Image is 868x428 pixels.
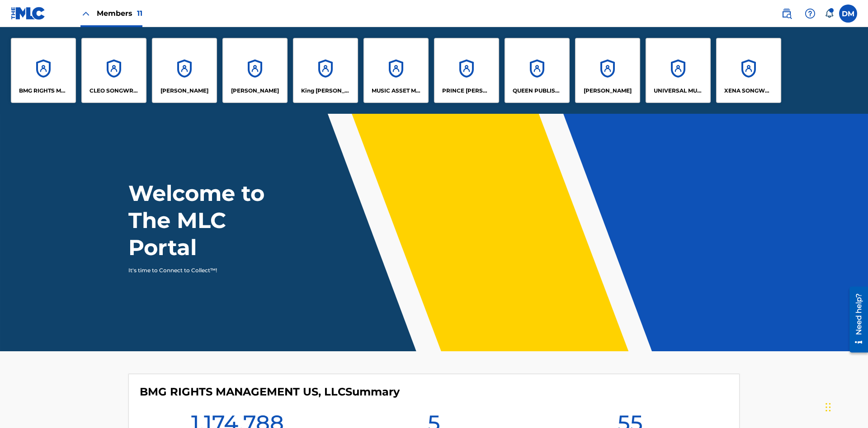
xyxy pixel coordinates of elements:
a: AccountsMUSIC ASSET MANAGEMENT (MAM) [363,38,429,103]
p: CLEO SONGWRITER [90,87,139,95]
p: King McTesterson [301,87,350,95]
p: MUSIC ASSET MANAGEMENT (MAM) [372,87,421,95]
p: PRINCE MCTESTERSON [442,87,491,95]
iframe: Resource Center [843,283,868,357]
div: Drag [826,394,831,421]
p: UNIVERSAL MUSIC PUB GROUP [654,87,703,95]
span: 11 [137,9,142,18]
a: AccountsBMG RIGHTS MANAGEMENT US, LLC [11,38,76,103]
a: AccountsXENA SONGWRITER [716,38,781,103]
p: QUEEN PUBLISHA [513,87,562,95]
a: Accounts[PERSON_NAME] [152,38,217,103]
p: ELVIS COSTELLO [160,87,208,95]
p: It's time to Connect to Collect™! [128,266,285,274]
div: Help [801,5,819,23]
p: RONALD MCTESTERSON [584,87,632,95]
img: help [805,8,816,19]
a: Accounts[PERSON_NAME] [222,38,288,103]
h1: Welcome to The MLC Portal [128,180,297,261]
p: XENA SONGWRITER [724,87,774,95]
iframe: Chat Widget [823,385,868,428]
a: AccountsCLEO SONGWRITER [81,38,146,103]
img: MLC Logo [11,7,46,20]
h4: BMG RIGHTS MANAGEMENT US, LLC [140,385,400,399]
a: Accounts[PERSON_NAME] [575,38,640,103]
img: Close [80,8,91,19]
a: AccountsKing [PERSON_NAME] [293,38,358,103]
div: Notifications [825,9,834,18]
a: AccountsPRINCE [PERSON_NAME] [434,38,499,103]
span: Members [97,8,142,19]
p: EYAMA MCSINGER [231,87,279,95]
img: search [781,8,792,19]
a: AccountsQUEEN PUBLISHA [505,38,570,103]
div: User Menu [839,5,857,23]
a: AccountsUNIVERSAL MUSIC PUB GROUP [646,38,711,103]
a: Public Search [778,5,796,23]
p: BMG RIGHTS MANAGEMENT US, LLC [19,87,68,95]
